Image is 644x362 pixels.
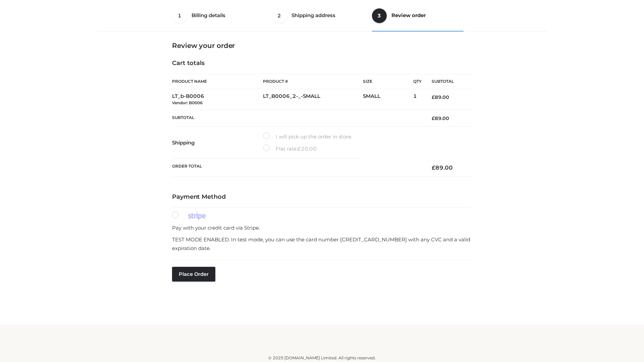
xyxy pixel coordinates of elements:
bdi: 89.00 [432,94,449,100]
td: 1 [413,89,422,110]
bdi: 89.00 [432,115,449,121]
span: £ [432,164,435,171]
div: © 2025 [DOMAIN_NAME] Limited. All rights reserved. [100,355,544,361]
th: Order Total [172,159,422,177]
p: Pay with your credit card via Stripe. [172,224,472,232]
h3: Review your order [172,42,472,50]
th: Size [363,74,410,89]
th: Product # [263,74,363,89]
label: Flat rate: [263,144,317,153]
button: Place order [172,267,215,282]
p: TEST MODE ENABLED. In test mode, you can use the card number [CREDIT_CARD_NUMBER] with any CVC an... [172,235,472,252]
th: Subtotal [172,110,422,126]
bdi: 89.00 [432,164,453,171]
td: SMALL [363,89,413,110]
th: Qty [413,74,422,89]
span: £ [432,94,435,100]
td: LT_b-B0006 [172,89,263,110]
small: Vendor: B0006 [172,100,203,105]
span: £ [432,115,435,121]
h4: Payment Method [172,193,472,201]
label: I will pick up the order in store. [263,132,352,141]
td: LT_B0006_2-_-SMALL [263,89,363,110]
h4: Cart totals [172,60,472,67]
th: Product Name [172,74,263,89]
th: Shipping [172,127,263,159]
bdi: 20.00 [298,145,317,152]
span: £ [298,145,301,152]
th: Subtotal [422,74,472,89]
